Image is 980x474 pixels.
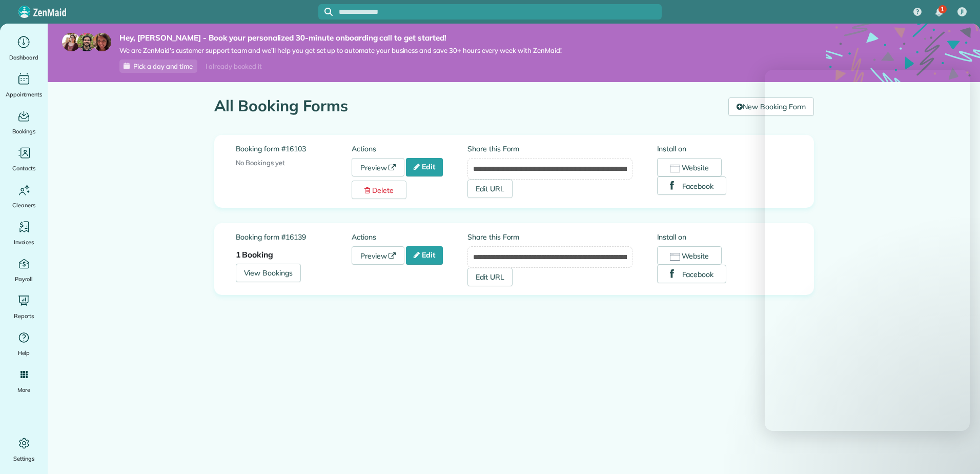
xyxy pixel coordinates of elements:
a: Invoices [4,219,44,247]
a: Pick a day and time [119,60,197,73]
svg: Focus search [324,8,333,16]
button: Facebook [657,176,727,195]
a: Preview [352,158,405,176]
span: Reports [14,311,34,321]
button: Website [657,246,722,265]
span: Bookings [12,126,36,136]
span: Payroll [15,274,33,284]
label: Actions [352,232,467,242]
label: Actions [352,144,467,154]
a: Dashboard [4,34,44,63]
a: Appointments [4,71,44,100]
a: Edit [406,158,443,176]
div: 1 unread notifications [928,1,950,24]
span: JI [961,8,964,16]
button: Website [657,158,722,176]
label: Share this Form [467,144,632,154]
a: Edit [406,246,443,265]
a: Edit URL [467,180,513,198]
button: Focus search [318,8,333,16]
span: Invoices [14,237,34,247]
span: Contacts [12,163,35,173]
span: Pick a day and time [133,62,193,70]
img: jorge-587dff0eeaa6aab1f244e6dc62b8924c3b6ad411094392a53c71c6c4a576187d.jpg [77,33,96,51]
label: Booking form #16139 [236,232,352,242]
label: Install on [657,144,792,154]
strong: Hey, [PERSON_NAME] - Book your personalized 30-minute onboarding call to get started! [119,33,562,43]
a: Settings [4,435,44,464]
a: Delete [352,181,406,199]
a: New Booking Form [728,97,813,116]
a: Cleaners [4,182,44,210]
label: Booking form #16103 [236,144,352,154]
label: Install on [657,232,792,242]
span: Cleaners [12,200,35,210]
button: Facebook [657,265,727,283]
a: Help [4,329,44,358]
span: More [17,385,30,395]
a: Payroll [4,255,44,284]
span: Settings [13,453,35,464]
strong: 1 Booking [236,249,274,260]
span: 1 [941,5,944,13]
span: Dashboard [9,52,38,63]
a: Reports [4,292,44,321]
span: We are ZenMaid’s customer support team and we’ll help you get set up to automate your business an... [119,46,562,55]
span: Help [18,348,30,358]
img: maria-72a9807cf96188c08ef61303f053569d2e2a8a1cde33d635c8a3ac13582a053d.jpg [62,33,80,51]
iframe: Intercom live chat [945,439,970,464]
div: I already booked it [199,60,268,73]
h1: All Booking Forms [214,97,721,114]
a: Contacts [4,145,44,173]
label: Share this Form [467,232,632,242]
span: No Bookings yet [236,159,285,167]
img: michelle-19f622bdf1676172e81f8f8fba1fb50e276960ebfe0243fe18214015130c80e4.jpg [93,33,111,51]
a: Edit URL [467,268,513,286]
a: Bookings [4,108,44,136]
iframe: Intercom live chat [765,70,970,431]
a: View Bookings [236,264,301,282]
span: Appointments [6,89,43,100]
a: Preview [352,246,405,265]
